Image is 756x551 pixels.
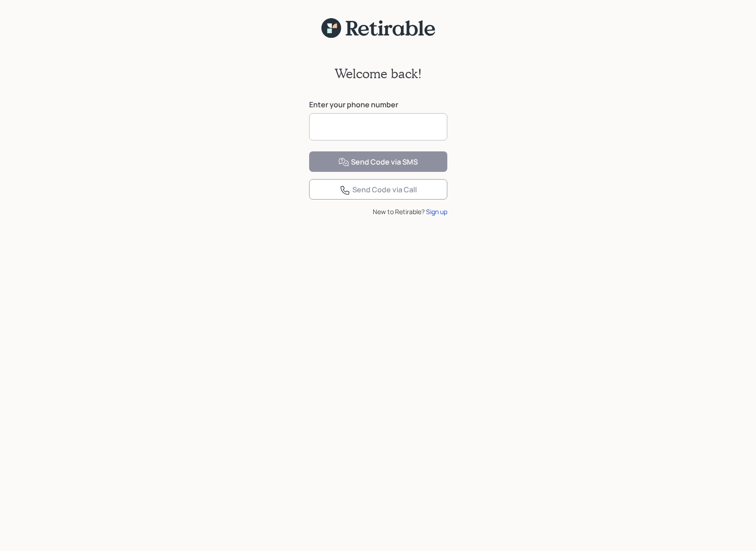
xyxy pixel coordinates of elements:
label: Enter your phone number [309,100,447,110]
h2: Welcome back! [335,66,422,81]
div: Send Code via Call [340,185,417,195]
div: New to Retirable? [309,207,447,216]
div: Send Code via SMS [338,157,418,168]
button: Send Code via Call [309,179,447,200]
div: Sign up [426,207,447,216]
button: Send Code via SMS [309,151,447,172]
